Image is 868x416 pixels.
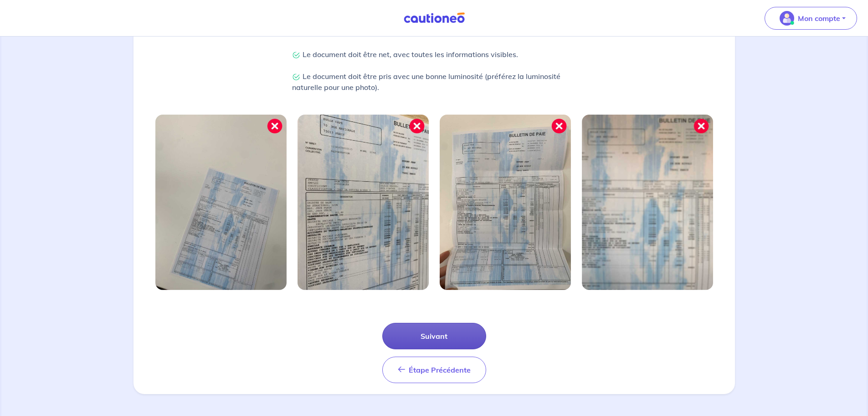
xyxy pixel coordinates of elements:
[780,11,794,26] img: illu_account_valid_menu.svg
[409,365,471,374] span: Étape Précédente
[292,49,576,93] p: Le document doit être net, avec toutes les informations visibles. Le document doit être pris avec...
[382,357,486,383] button: Étape Précédente
[582,115,713,290] img: Image mal cadrée 4
[798,13,840,24] p: Mon compte
[440,115,571,290] img: Image mal cadrée 3
[765,7,857,30] button: illu_account_valid_menu.svgMon compte
[292,51,300,59] img: Check
[400,12,468,24] img: Cautioneo
[155,115,287,290] img: Image mal cadrée 1
[298,115,429,290] img: Image mal cadrée 2
[382,323,486,349] button: Suivant
[292,73,300,81] img: Check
